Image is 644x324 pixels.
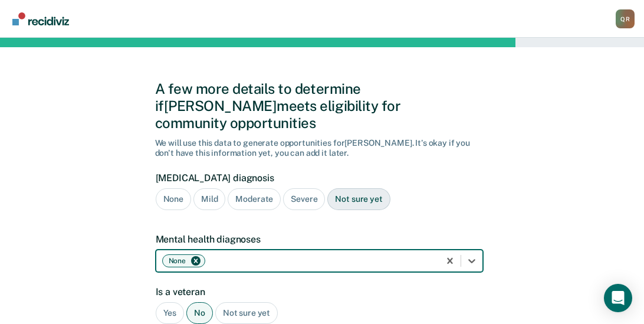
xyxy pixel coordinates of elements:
[155,138,489,158] div: We will use this data to generate opportunities for [PERSON_NAME] . It's okay if you don't have t...
[616,9,635,28] button: Profile dropdown button
[156,188,191,210] div: None
[283,188,325,210] div: Severe
[215,302,278,324] div: Not sure yet
[616,9,635,28] div: Q R
[165,255,188,267] div: None
[155,80,489,131] div: A few more details to determine if [PERSON_NAME] meets eligibility for community opportunities
[604,284,632,312] div: Open Intercom Messenger
[327,188,390,210] div: Not sure yet
[156,234,483,245] label: Mental health diagnoses
[193,188,225,210] div: Mild
[186,302,213,324] div: No
[156,302,185,324] div: Yes
[189,257,202,265] div: Remove None
[228,188,281,210] div: Moderate
[12,12,69,25] img: Recidiviz
[156,172,483,184] label: [MEDICAL_DATA] diagnosis
[156,286,483,297] label: Is a veteran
